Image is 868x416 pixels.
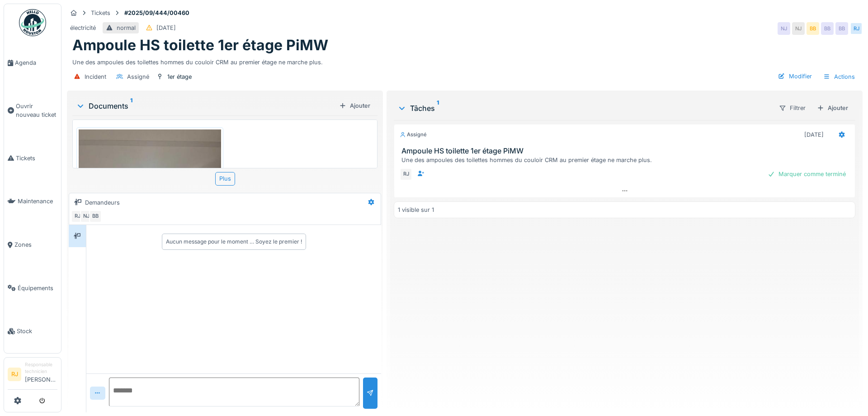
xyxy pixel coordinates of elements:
[764,168,849,180] div: Marquer comme terminé
[215,172,235,185] div: Plus
[121,9,193,17] strong: #2025/09/444/00460
[76,100,335,111] div: Documents
[401,147,851,155] h3: Ampoule HS toilette 1er étage PiMW
[401,156,851,164] div: Une des ampoules des toilettes hommes du couloir CRM au premier étage ne marche plus.
[397,103,771,114] div: Tâches
[72,37,328,54] h1: Ampoule HS toilette 1er étage PiMW
[15,58,57,67] span: Agenda
[127,72,149,81] div: Assigné
[8,368,21,381] li: RJ
[774,70,816,82] div: Modifier
[335,100,374,112] div: Ajouter
[17,327,57,335] span: Stock
[25,361,57,375] div: Responsable technicien
[437,103,439,114] sup: 1
[70,24,96,32] div: électricité
[778,22,790,35] div: NJ
[85,72,106,81] div: Incident
[775,101,810,115] div: Filtrer
[19,9,46,36] img: Badge_color-CXgf-gQk.svg
[25,361,57,387] li: [PERSON_NAME]
[792,22,805,35] div: NJ
[72,54,857,67] div: Une des ampoules des toilettes hommes du couloir CRM au premier étage ne marche plus.
[79,129,221,319] img: 8intx72jwl1c6655icm1tkktcnel
[117,24,136,32] div: normal
[400,131,427,139] div: Assigné
[807,22,819,35] div: BB
[18,197,57,206] span: Maintenance
[819,70,859,83] div: Actions
[4,137,61,180] a: Tickets
[16,154,57,163] span: Tickets
[167,72,192,81] div: 1er étage
[835,22,848,35] div: BB
[85,198,120,207] div: Demandeurs
[89,210,102,223] div: BB
[4,223,61,267] a: Zones
[821,22,834,35] div: BB
[398,206,434,214] div: 1 visible sur 1
[4,41,61,85] a: Agenda
[91,9,110,17] div: Tickets
[850,22,863,35] div: RJ
[813,102,852,114] div: Ajouter
[4,267,61,310] a: Équipements
[4,85,61,137] a: Ouvrir nouveau ticket
[400,168,412,181] div: RJ
[80,210,93,223] div: NJ
[71,210,84,223] div: RJ
[18,284,57,292] span: Équipements
[804,130,824,139] div: [DATE]
[14,240,57,249] span: Zones
[156,24,176,32] div: [DATE]
[8,361,57,390] a: RJ Responsable technicien[PERSON_NAME]
[4,310,61,353] a: Stock
[16,102,57,119] span: Ouvrir nouveau ticket
[166,238,302,246] div: Aucun message pour le moment … Soyez le premier !
[4,180,61,223] a: Maintenance
[130,100,132,111] sup: 1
